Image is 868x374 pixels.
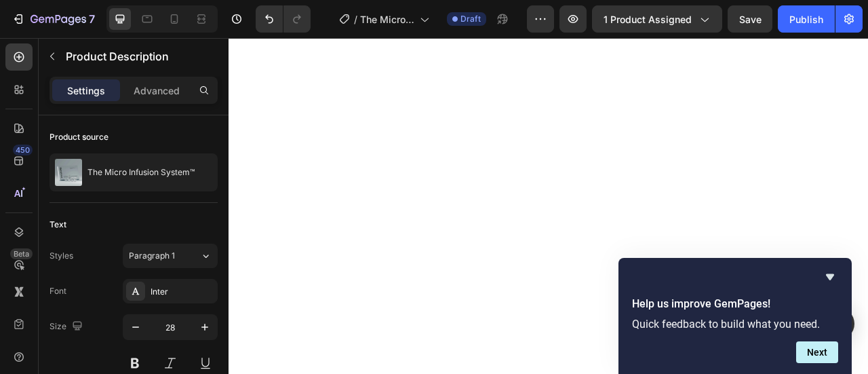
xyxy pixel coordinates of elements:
button: Paragraph 1 [123,244,218,268]
button: Save [728,5,772,33]
button: Hide survey [822,269,838,285]
span: The Micro Infusion System™ [360,12,414,26]
button: 1 product assigned [592,5,722,33]
button: Publish [778,5,835,33]
p: 7 [89,11,95,27]
span: Paragraph 1 [129,250,175,262]
div: Publish [789,12,823,26]
span: / [354,12,357,26]
span: Save [739,14,762,25]
div: Help us improve GemPages! [632,269,838,363]
div: Text [50,219,66,231]
div: Size [50,318,85,336]
h2: Help us improve GemPages! [632,296,838,312]
div: Styles [50,250,73,262]
div: Undo/Redo [256,5,311,33]
img: product feature img [55,159,82,186]
p: Quick feedback to build what you need. [632,318,838,331]
p: Settings [67,83,105,98]
span: 1 product assigned [604,12,692,26]
div: Inter [151,286,214,298]
p: Product Description [66,48,212,64]
p: Advanced [134,83,180,98]
button: Next question [796,341,838,363]
div: Font [50,285,66,297]
button: 7 [5,5,101,33]
span: Draft [460,13,481,25]
div: Beta [10,248,33,259]
div: 450 [13,145,33,155]
p: The Micro Infusion System™ [87,168,195,177]
div: Product source [50,131,108,143]
iframe: Design area [229,38,868,374]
